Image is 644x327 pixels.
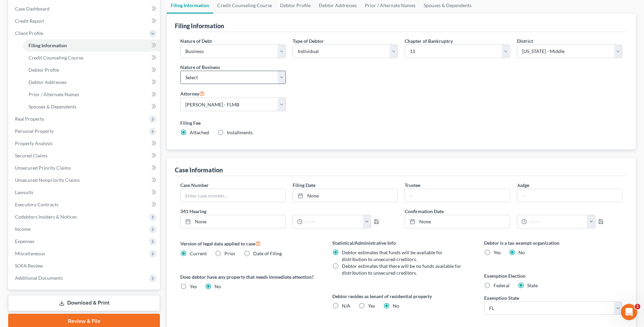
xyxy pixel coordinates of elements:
[23,39,160,52] a: Filing Information
[15,202,58,207] span: Executory Contracts
[293,189,398,202] a: None
[15,140,53,146] span: Property Analysis
[177,208,401,215] label: 341 Hearing
[180,119,622,126] label: Filing Fee
[180,37,212,45] label: Nature of Debt
[393,303,399,309] span: No
[10,137,160,150] a: Property Analysis
[181,189,285,202] input: Enter case number...
[484,272,622,279] label: Exemption Election
[10,3,160,15] a: Case Dashboard
[29,91,79,97] span: Prior / Alternate Names
[621,304,637,320] iframe: Intercom live chat
[405,189,510,202] input: --
[342,263,461,276] span: Debtor estimates that there will be no funds available for distribution to unsecured creditors.
[224,251,236,256] span: Prior
[15,251,45,256] span: Miscellaneous
[342,303,350,309] span: N/A
[405,37,453,45] label: Chapter of Bankruptcy
[15,226,31,232] span: Income
[484,294,519,302] label: Exemption State
[368,303,375,309] span: Yes
[15,30,43,36] span: Client Profile
[180,273,318,280] label: Does debtor have any property that needs immediate attention?
[518,249,525,255] span: No
[405,215,510,228] a: None
[190,283,197,289] span: Yes
[635,304,640,309] span: 1
[494,282,510,288] span: Federal
[23,64,160,76] a: Debtor Profile
[15,128,54,134] span: Personal Property
[484,239,622,246] label: Debtor is a tax exempt organization
[180,182,209,189] label: Case Number
[293,182,315,189] label: Filing Date
[10,162,160,174] a: Unsecured Priority Claims
[494,249,501,255] span: Yes
[175,166,223,174] div: Case Information
[517,37,533,45] label: District
[15,116,44,122] span: Real Property
[10,199,160,211] a: Executory Contracts
[15,214,77,220] span: Codebtors Insiders & Notices
[8,295,160,311] a: Download & Print
[180,239,318,247] label: Version of legal data applied to case
[10,260,160,272] a: SOFA Review
[215,283,221,289] span: No
[190,251,207,256] span: Current
[29,55,83,61] span: Credit Counseling Course
[29,42,67,48] span: Filing Information
[517,182,529,189] label: Judge
[29,67,59,73] span: Debtor Profile
[293,37,324,45] label: Type of Debtor
[332,293,471,300] label: Debtor resides as tenant of residential property
[23,52,160,64] a: Credit Counseling Course
[15,189,33,195] span: Lawsuits
[10,174,160,186] a: Unsecured Nonpriority Claims
[405,182,420,189] label: Trustee
[23,88,160,101] a: Prior / Alternate Names
[15,18,44,24] span: Credit Report
[227,130,253,135] span: Installments
[253,251,282,256] span: Date of Filing
[15,165,71,171] span: Unsecured Priority Claims
[15,263,43,269] span: SOFA Review
[342,249,443,262] span: Debtor estimates that funds will be available for distribution to unsecured creditors.
[10,186,160,199] a: Lawsuits
[175,22,224,30] div: Filing Information
[23,76,160,88] a: Debtor Addresses
[23,101,160,113] a: Spouses & Dependents
[29,104,76,109] span: Spouses & Dependents
[15,177,80,183] span: Unsecured Nonpriority Claims
[401,208,626,215] label: Confirmation Date
[332,239,471,246] label: Statistical/Administrative Info
[15,153,48,158] span: Secured Claims
[10,150,160,162] a: Secured Claims
[527,282,538,288] span: State
[302,215,363,228] input: -- : --
[15,6,50,12] span: Case Dashboard
[190,130,209,135] span: Attached
[10,15,160,27] a: Credit Report
[29,79,67,85] span: Debtor Addresses
[180,89,205,98] label: Attorney
[181,215,285,228] a: None
[180,64,220,71] label: Nature of Business
[15,275,63,281] span: Additional Documents
[527,215,588,228] input: -- : --
[517,189,622,202] input: --
[15,238,34,244] span: Expenses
